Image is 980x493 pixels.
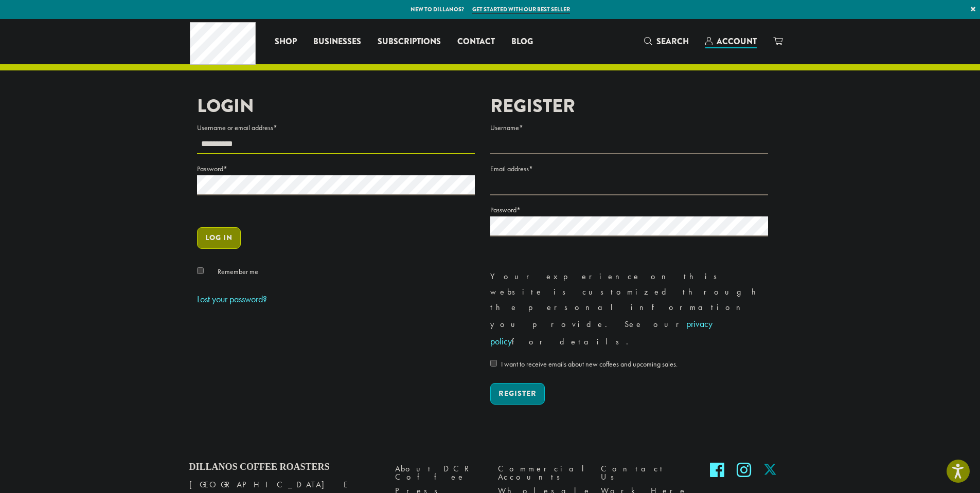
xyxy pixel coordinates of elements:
a: Commercial Accounts [498,462,585,484]
span: Account [717,35,757,47]
span: Blog [511,35,533,48]
span: Subscriptions [378,35,441,48]
input: I want to receive emails about new coffees and upcoming sales. [490,360,497,367]
h2: Register [490,95,768,117]
span: Remember me [218,267,258,276]
a: Search [636,33,697,50]
a: About DCR Coffee [395,462,483,484]
label: Password [197,162,475,175]
h4: Dillanos Coffee Roasters [189,462,380,473]
span: Businesses [313,35,361,48]
button: Log in [197,227,241,249]
span: Shop [275,35,297,48]
p: Your experience on this website is customized through the personal information you provide. See o... [490,269,768,350]
span: Contact [457,35,495,48]
button: Register [490,383,545,405]
label: Password [490,204,768,216]
a: privacy policy [490,318,712,347]
label: Username or email address [197,121,475,134]
a: Lost your password? [197,293,267,305]
label: Email address [490,162,768,175]
h2: Login [197,95,475,117]
span: Search [656,35,689,47]
label: Username [490,121,768,134]
span: I want to receive emails about new coffees and upcoming sales. [501,359,678,369]
a: Contact Us [601,462,688,484]
a: Shop [266,33,305,50]
a: Get started with our best seller [472,5,570,14]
